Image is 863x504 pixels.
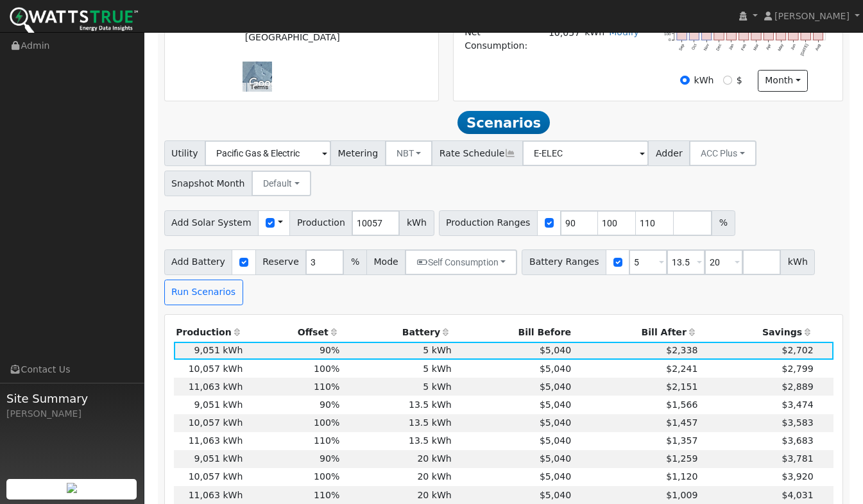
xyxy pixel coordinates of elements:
text: 0 [669,37,671,42]
span: [PERSON_NAME] [774,11,850,21]
label: kWh [694,74,714,87]
img: Google [246,75,288,92]
span: 90% [320,453,339,464]
text: Feb [740,43,747,51]
span: $5,040 [540,435,571,446]
td: 20 kWh [342,450,454,468]
th: Offset [245,324,342,342]
span: $3,583 [782,417,813,428]
th: Bill After [574,324,700,342]
text: [DATE] [799,43,809,56]
span: kWh [780,249,815,275]
td: 10,057 kWh [174,360,245,378]
img: WattsTrue [10,7,138,36]
span: $5,040 [540,417,571,428]
span: $2,338 [666,345,697,355]
td: 11,063 kWh [174,486,245,504]
button: ACC Plus [689,140,756,166]
text: May [777,42,785,51]
span: Metering [330,140,386,166]
text: 100 [665,31,672,36]
span: $1,009 [666,490,697,500]
span: $1,566 [666,399,697,410]
button: Default [252,171,311,196]
td: 10,057 kWh [174,468,245,486]
span: $1,457 [666,417,697,428]
span: Mode [366,249,406,275]
text: Mar [753,43,760,51]
span: $3,920 [782,471,813,482]
span: $5,040 [540,364,571,374]
span: $1,357 [666,435,697,446]
text: Jun [790,43,797,51]
span: % [712,210,735,236]
td: 20 kWh [342,468,454,486]
th: Production [174,324,245,342]
span: $4,031 [782,490,813,500]
td: 5 kWh [342,342,454,360]
span: $1,259 [666,453,697,464]
text: Nov [703,42,710,51]
span: Production Ranges [439,210,538,236]
span: $5,040 [540,399,571,410]
span: $5,040 [540,345,571,355]
span: kWh [399,210,434,236]
td: 13.5 kWh [342,432,454,450]
rect: onclick="" [739,8,749,40]
span: 100% [314,364,339,374]
button: Self Consumption [405,249,517,275]
span: Snapshot Month [164,171,253,196]
span: $5,040 [540,382,571,392]
span: Production [289,210,352,236]
td: 5 kWh [342,378,454,396]
div: [PERSON_NAME] [6,407,137,421]
span: Savings [762,327,802,337]
td: 9,051 kWh [174,396,245,414]
td: 10,057 kWh [174,414,245,432]
input: Select a Rate Schedule [522,140,649,166]
input: Select a Utility [205,140,331,166]
button: NBT [385,140,433,166]
span: Adder [648,140,690,166]
text: Oct [691,43,698,51]
td: 13.5 kWh [342,414,454,432]
span: % [343,249,366,275]
span: $5,040 [540,471,571,482]
span: Reserve [255,249,307,275]
td: 11,063 kWh [174,432,245,450]
td: 11,063 kWh [174,378,245,396]
rect: onclick="" [702,8,712,40]
span: 110% [314,435,339,446]
span: Add Solar System [164,210,259,236]
text: Dec [715,43,722,51]
text: Jan [728,43,735,51]
th: Bill Before [454,324,573,342]
span: $2,702 [782,345,813,355]
span: Scenarios [457,111,549,134]
span: $2,799 [782,364,813,374]
td: 5 kWh [342,360,454,378]
img: retrieve [67,483,77,493]
span: $3,683 [782,435,813,446]
span: $5,040 [540,453,571,464]
text: Apr [765,43,771,51]
rect: onclick="" [764,4,773,40]
span: $3,474 [782,399,813,410]
span: 90% [320,399,339,410]
input: $ [723,76,732,85]
td: 9,051 kWh [174,342,245,360]
span: $5,040 [540,490,571,500]
span: 110% [314,490,339,500]
span: 90% [320,345,339,355]
span: $1,120 [666,471,697,482]
th: Battery [342,324,454,342]
span: 110% [314,382,339,392]
span: $2,241 [666,364,697,374]
span: Battery Ranges [522,249,606,275]
span: 100% [314,417,339,428]
input: kWh [680,76,689,85]
a: Terms (opens in new tab) [250,83,268,90]
span: Add Battery [164,249,233,275]
td: 20 kWh [342,486,454,504]
text: Sep [678,43,685,51]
